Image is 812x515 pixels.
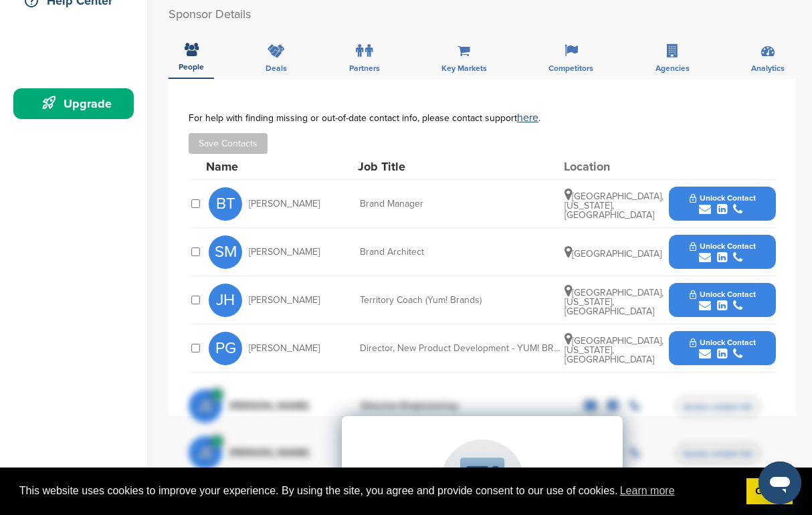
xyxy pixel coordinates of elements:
button: Unlock Contact [674,232,772,272]
span: Partners [349,64,380,72]
span: [GEOGRAPHIC_DATA], [US_STATE], [GEOGRAPHIC_DATA] [565,335,664,365]
span: [PERSON_NAME] [249,247,320,257]
div: Upgrade [20,92,134,116]
button: Unlock Contact [674,328,772,369]
a: here [517,111,538,124]
h2: Sponsor Details [169,5,796,23]
a: learn more about cookies [618,481,677,501]
div: For help with finding missing or out-of-date contact info, please contact support . [189,112,776,123]
span: Unlock Contact [690,338,756,347]
iframe: Button to launch messaging window [758,461,801,504]
span: Unlock Contact [690,290,756,299]
button: Unlock Contact [674,280,772,320]
span: This website uses cookies to improve your experience. By using the site, you agree and provide co... [19,481,736,501]
div: Job Title [358,161,559,173]
span: People [179,63,204,71]
span: Key Markets [441,64,487,72]
div: Name [206,161,353,173]
a: Upgrade [13,88,134,119]
span: [GEOGRAPHIC_DATA], [US_STATE], [GEOGRAPHIC_DATA] [565,191,664,221]
div: Location [564,161,664,173]
span: SM [209,235,242,269]
span: Unlock Contact [690,193,756,203]
span: Deals [266,64,287,72]
span: Unlock Contact [690,241,756,251]
button: Save Contacts [189,133,268,154]
span: Analytics [751,64,785,72]
span: PG [209,332,242,365]
div: Territory Coach (Yum! Brands) [360,296,561,305]
a: dismiss cookie message [746,478,793,505]
div: Brand Architect [360,247,561,257]
div: Brand Manager [360,199,561,209]
span: Competitors [548,64,593,72]
span: [GEOGRAPHIC_DATA] [565,248,662,260]
span: BT [209,187,242,221]
button: Unlock Contact [674,184,772,224]
span: [GEOGRAPHIC_DATA], [US_STATE], [GEOGRAPHIC_DATA] [565,287,664,317]
span: Agencies [655,64,690,72]
span: [PERSON_NAME] [249,344,320,353]
div: Director, New Product Development - YUM! BRANDS [360,344,561,353]
span: [PERSON_NAME] [249,199,320,209]
span: JH [209,284,242,317]
span: [PERSON_NAME] [249,296,320,305]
